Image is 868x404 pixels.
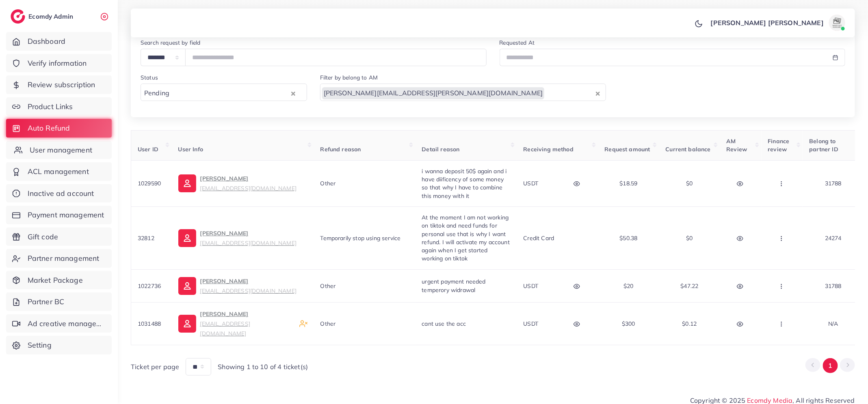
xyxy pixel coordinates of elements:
[829,15,845,31] img: avatar
[320,282,336,290] span: Other
[320,146,361,153] span: Refund reason
[28,80,95,90] span: Review subscription
[28,101,73,112] span: Product Links
[6,141,112,159] a: User management
[178,277,196,295] img: ic-user-info.36bf1079.svg
[6,97,112,116] a: Product Links
[200,276,297,296] p: [PERSON_NAME]
[6,228,112,246] a: Gift code
[141,84,307,101] div: Search for option
[178,309,293,338] a: [PERSON_NAME][EMAIL_ADDRESS][DOMAIN_NAME]
[200,320,250,337] small: [EMAIL_ADDRESS][DOMAIN_NAME]
[320,320,336,327] span: Other
[200,185,297,191] small: [EMAIL_ADDRESS][DOMAIN_NAME]
[6,162,112,181] a: ACL management
[28,210,104,220] span: Payment management
[178,146,203,153] span: User Info
[706,15,849,31] a: [PERSON_NAME] [PERSON_NAME]avatar
[545,87,594,99] input: Search for option
[200,174,297,193] p: [PERSON_NAME]
[200,309,293,338] p: [PERSON_NAME]
[11,9,25,24] img: logo
[178,174,196,192] img: ic-user-info.36bf1079.svg
[138,146,158,153] span: User ID
[6,54,112,73] a: Verify information
[6,314,112,333] a: Ad creative management
[28,123,70,133] span: Auto Refund
[178,229,196,247] img: ic-user-info.36bf1079.svg
[11,9,75,24] a: logoEcomdy Admin
[320,234,401,242] span: Temporarily stop using service
[178,315,196,333] img: ic-user-info.36bf1079.svg
[6,336,112,355] a: Setting
[28,166,89,177] span: ACL management
[28,58,87,69] span: Verify information
[28,253,100,264] span: Partner management
[6,119,112,138] a: Auto Refund
[823,358,838,373] button: Go to page 1
[805,358,855,373] ul: Pagination
[320,180,336,187] span: Other
[6,75,112,94] a: Review subscription
[200,239,297,246] small: [EMAIL_ADDRESS][DOMAIN_NAME]
[28,36,65,47] span: Dashboard
[28,318,106,329] span: Ad creative management
[711,18,824,28] p: [PERSON_NAME] [PERSON_NAME]
[178,276,297,296] a: [PERSON_NAME][EMAIL_ADDRESS][DOMAIN_NAME]
[6,206,112,224] a: Payment management
[172,87,289,99] input: Search for option
[200,287,297,294] small: [EMAIL_ADDRESS][DOMAIN_NAME]
[138,282,161,290] span: 1022736
[200,228,297,248] p: [PERSON_NAME]
[131,362,179,372] span: Ticket per page
[6,292,112,311] a: Partner BC
[28,232,58,242] span: Gift code
[178,228,297,248] a: [PERSON_NAME][EMAIL_ADDRESS][DOMAIN_NAME]
[138,320,161,327] span: 1031488
[218,362,308,372] span: Showing 1 to 10 of 4 ticket(s)
[28,13,75,20] h2: Ecomdy Admin
[6,249,112,268] a: Partner management
[138,234,154,242] span: 32812
[6,271,112,290] a: Market Package
[6,184,112,203] a: Inactive ad account
[28,188,94,199] span: Inactive ad account
[6,32,112,51] a: Dashboard
[30,145,92,155] span: User management
[138,180,161,187] span: 1029590
[28,340,52,350] span: Setting
[28,275,83,286] span: Market Package
[28,297,65,307] span: Partner BC
[178,174,297,193] a: [PERSON_NAME][EMAIL_ADDRESS][DOMAIN_NAME]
